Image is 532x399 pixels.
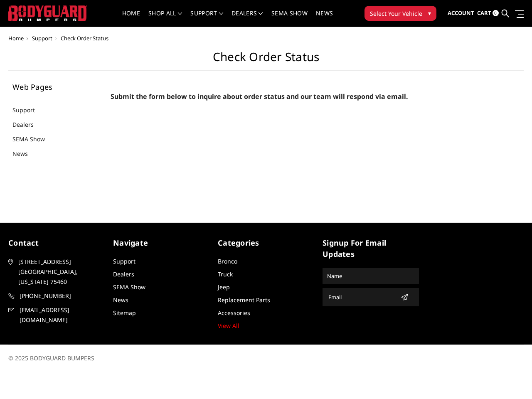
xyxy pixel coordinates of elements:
a: Bronco [218,257,237,265]
a: Support [190,10,223,27]
a: Dealers [12,120,44,129]
a: Home [122,10,140,27]
a: Support [12,106,45,114]
a: View All [218,322,239,330]
a: Replacement Parts [218,296,270,304]
span: [STREET_ADDRESS] [GEOGRAPHIC_DATA], [US_STATE] 75460 [18,257,103,287]
h5: Categories [218,237,314,249]
h1: Check Order Status [8,50,524,71]
h5: Navigate [113,237,209,249]
a: Support [32,34,52,42]
a: Sitemap [113,309,136,317]
span: [EMAIL_ADDRESS][DOMAIN_NAME] [20,305,104,325]
h5: signup for email updates [323,237,419,260]
span: Check Order Status [61,34,108,42]
a: Home [8,34,24,42]
h5: contact [8,237,105,249]
span: 0 [493,10,499,16]
button: Select Your Vehicle [365,6,436,21]
a: Cart 0 [477,2,499,25]
a: News [316,10,333,27]
span: Select Your Vehicle [370,9,422,18]
img: BODYGUARD BUMPERS [8,5,87,21]
span: Submit the form below to inquire about order status and our team will respond via email. [111,92,408,101]
span: Cart [477,9,491,17]
span: [PHONE_NUMBER] [20,291,104,301]
a: Truck [218,270,233,278]
a: Dealers [232,10,263,27]
a: Account [448,2,474,25]
a: shop all [148,10,182,27]
a: [EMAIL_ADDRESS][DOMAIN_NAME] [8,305,105,325]
input: Name [324,269,418,283]
input: Email [325,291,397,304]
span: Account [448,9,474,17]
span: ▾ [428,9,431,17]
a: News [113,296,128,304]
a: Jeep [218,283,230,291]
h5: Web Pages [12,83,102,91]
a: SEMA Show [113,283,145,291]
a: [PHONE_NUMBER] [8,291,105,301]
a: Support [113,257,135,265]
a: News [12,149,38,158]
a: Accessories [218,309,250,317]
a: SEMA Show [271,10,308,27]
a: SEMA Show [12,135,55,143]
a: Dealers [113,270,134,278]
span: © 2025 BODYGUARD BUMPERS [8,354,94,362]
